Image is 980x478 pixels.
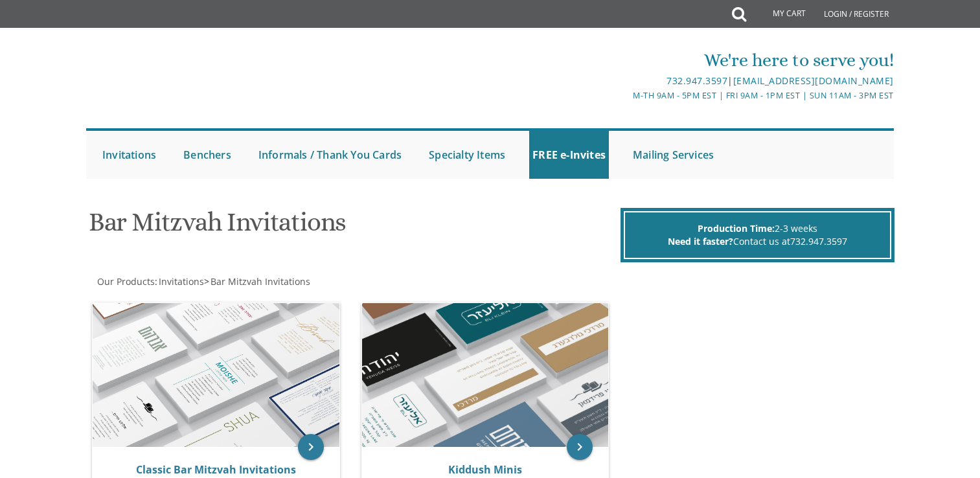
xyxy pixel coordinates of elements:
[93,303,339,447] img: Classic Bar Mitzvah Invitations
[448,462,522,477] a: Kiddush Minis
[667,74,727,87] a: 732.947.3597
[211,275,310,288] span: Bar Mitzvah Invitations
[362,303,609,447] img: Kiddush Minis
[136,462,296,477] a: Classic Bar Mitzvah Invitations
[567,434,593,460] a: keyboard_arrow_right
[790,235,847,247] a: 732.947.3597
[624,211,891,259] div: 2-3 weeks Contact us at
[733,74,894,87] a: [EMAIL_ADDRESS][DOMAIN_NAME]
[698,222,775,234] span: Production Time:
[89,208,617,246] h1: Bar Mitzvah Invitations
[356,73,894,89] div: |
[255,131,405,179] a: Informals / Thank You Cards
[529,131,609,179] a: FREE e-Invites
[356,89,894,102] div: M-Th 9am - 5pm EST | Fri 9am - 1pm EST | Sun 11am - 3pm EST
[96,275,155,288] a: Our Products
[157,275,204,288] a: Invitations
[180,131,234,179] a: Benchers
[159,275,204,288] span: Invitations
[426,131,508,179] a: Specialty Items
[209,275,310,288] a: Bar Mitzvah Invitations
[630,131,717,179] a: Mailing Services
[298,434,324,460] a: keyboard_arrow_right
[745,1,815,27] a: My Cart
[668,235,733,247] span: Need it faster?
[99,131,159,179] a: Invitations
[86,275,490,288] div: :
[356,47,894,73] div: We're here to serve you!
[204,275,310,288] span: >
